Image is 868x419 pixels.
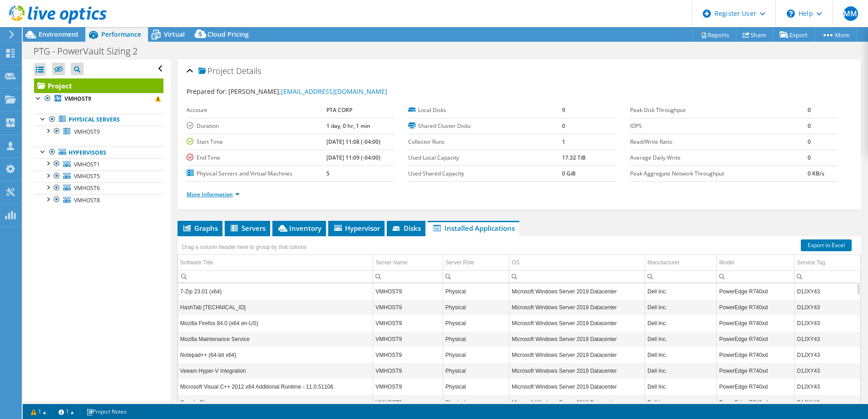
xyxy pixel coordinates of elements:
td: Column Server Name, Value VMHOST9 [373,363,443,379]
label: End Time [187,153,326,162]
td: Column Service Tag, Value D1JXY43 [794,283,860,299]
td: Column OS, Filter cell [509,270,645,283]
td: Column Service Tag, Value D1JXY43 [794,299,860,315]
b: 0 [808,106,811,114]
span: VMHOST6 [74,184,100,192]
td: Column Server Role, Value Physical [443,331,509,347]
td: Manufacturer Column [645,255,717,271]
td: Column Software Title, Value Mozilla Maintenance Service [178,331,373,347]
td: Column Service Tag, Value D1JXY43 [794,363,860,379]
div: Server Role [445,257,474,268]
td: Column Server Role, Value Physical [443,299,509,315]
label: Start Time [187,137,326,146]
td: Column Service Tag, Filter cell [794,270,860,283]
td: Column OS, Value Microsoft Windows Server 2019 Datacenter [509,363,645,379]
b: 0 GiB [562,170,576,177]
a: More Information [187,190,240,198]
label: Collector Runs [408,137,562,146]
td: Column Server Name, Value VMHOST9 [373,347,443,363]
td: Column Server Name, Value VMHOST9 [373,379,443,395]
a: Export to Excel [801,239,852,251]
td: Column OS, Value Microsoft Windows Server 2019 Datacenter [509,283,645,299]
td: Software Title Column [178,255,373,271]
td: Column Server Role, Value Physical [443,315,509,331]
label: Peak Disk Throughput [630,106,808,115]
td: Column Model, Value PowerEdge R740xd [717,347,794,363]
label: Average Daily Write [630,153,808,162]
td: Column Manufacturer, Value Dell Inc. [645,347,717,363]
span: Project [198,67,234,76]
td: Column Service Tag, Value D1JXY43 [794,395,860,410]
td: Column Manufacturer, Value Dell Inc. [645,299,717,315]
b: 17.32 TiB [562,154,586,161]
td: Column Server Name, Value VMHOST9 [373,395,443,410]
b: PTA CORP [326,106,352,114]
td: Column Server Role, Value Physical [443,347,509,363]
td: Column Model, Value PowerEdge R740xd [717,283,794,299]
div: Software Title [180,257,213,268]
h1: PTG - PowerVault Sizing 2 [30,46,152,56]
b: [DATE] 11:08 (-04:00) [326,138,380,146]
td: Service Tag Column [794,255,860,271]
td: Column Manufacturer, Value Dell Inc. [645,283,717,299]
td: Column Software Title, Value Notepad++ (64-bit x64) [178,347,373,363]
div: Drag a column header here to group by that column [180,241,309,253]
label: Used Local Capacity [408,153,562,162]
td: Column Model, Value PowerEdge R740xd [717,395,794,410]
td: Column Software Title, Value 7-Zip 23.01 (x64) [178,283,373,299]
label: Duration [187,122,326,131]
a: VMHOST8 [34,194,163,206]
a: VMHOST9 [34,93,163,105]
td: Column Model, Filter cell [717,270,794,283]
div: Model [719,257,734,268]
b: [DATE] 11:09 (-04:00) [326,154,380,161]
label: Read/Write Ratio [630,137,808,146]
td: Column OS, Value Microsoft Windows Server 2019 Datacenter [509,331,645,347]
span: VMHOST8 [74,196,100,204]
td: Column Manufacturer, Value Dell Inc. [645,363,717,379]
b: 9 [562,106,565,114]
td: Column Server Role, Value Physical [443,379,509,395]
div: OS [512,257,519,268]
span: Cloud Pricing [207,30,249,39]
a: Reports [693,28,736,42]
td: Column Manufacturer, Value Dell Inc. [645,315,717,331]
td: Column Server Role, Value Physical [443,363,509,379]
td: Column Software Title, Value Google Chrome [178,395,373,410]
label: Account [187,106,326,115]
div: Manufacturer [647,257,680,268]
label: Shared Cluster Disks [408,122,562,131]
td: Column Service Tag, Value D1JXY43 [794,315,860,331]
td: Column Server Name, Filter cell [373,270,443,283]
td: Column Server Name, Value VMHOST9 [373,331,443,347]
td: Column Model, Value PowerEdge R740xd [717,363,794,379]
td: Column Manufacturer, Value Dell Inc. [645,379,717,395]
a: Project [34,78,163,93]
td: Column Server Role, Value Physical [443,283,509,299]
a: Physical Servers [34,114,163,126]
td: Column OS, Value Microsoft Windows Server 2019 Datacenter [509,315,645,331]
b: 0 KB/s [808,170,824,177]
a: VMHOST1 [34,158,163,170]
td: Column Software Title, Filter cell [178,270,373,283]
a: 1 [25,406,53,417]
td: Server Name Column [373,255,443,271]
td: Column OS, Value Microsoft Windows Server 2019 Datacenter [509,395,645,410]
td: Column Server Role, Filter cell [443,270,509,283]
td: Column Software Title, Value Veeam Hyper-V Integration [178,363,373,379]
div: Service Tag [797,257,825,268]
span: Details [236,65,261,76]
td: Column Software Title, Value Mozilla Firefox 84.0 (x64 en-US) [178,315,373,331]
svg: \n [787,10,795,18]
span: Virtual [164,30,185,39]
b: 0 [808,138,811,146]
a: Hypervisors [34,146,163,158]
label: Physical Servers and Virtual Machines [187,169,326,178]
span: Performance [101,30,141,39]
label: Local Disks [408,106,562,115]
b: 5 [326,170,330,177]
a: VMHOST6 [34,182,163,194]
td: Column Manufacturer, Value Dell Inc. [645,331,717,347]
label: IOPS [630,122,808,131]
b: 0 [562,122,565,130]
